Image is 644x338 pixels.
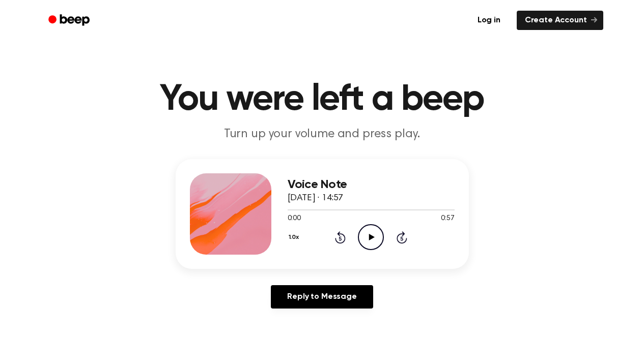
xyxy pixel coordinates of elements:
[127,126,518,143] p: Turn up your volume and press play.
[467,9,511,32] a: Log in
[41,11,99,30] a: Beep
[288,194,344,203] span: [DATE] · 14:57
[441,213,454,224] span: 0:57
[288,213,301,224] span: 0:00
[288,178,455,192] h3: Voice Note
[271,285,373,309] a: Reply to Message
[517,11,603,30] a: Create Account
[288,229,303,246] button: 1.0x
[62,81,583,118] h1: You were left a beep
